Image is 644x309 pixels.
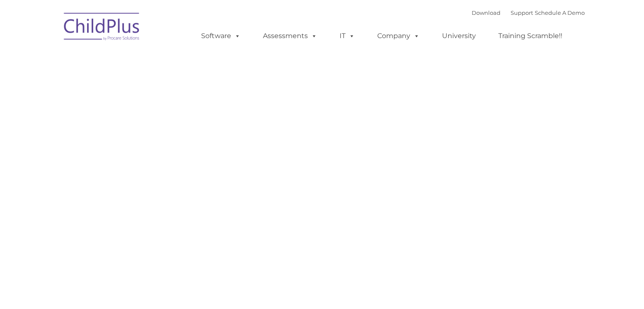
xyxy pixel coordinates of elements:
a: Schedule A Demo [535,9,585,16]
a: University [434,28,484,44]
a: Download [472,9,500,16]
a: Company [369,28,428,44]
a: Training Scramble!! [490,28,571,44]
a: Assessments [254,28,326,44]
a: IT [331,28,363,44]
font: | [472,9,585,16]
a: Support [511,9,533,16]
a: Software [193,28,249,44]
img: ChildPlus by Procare Solutions [60,7,144,49]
